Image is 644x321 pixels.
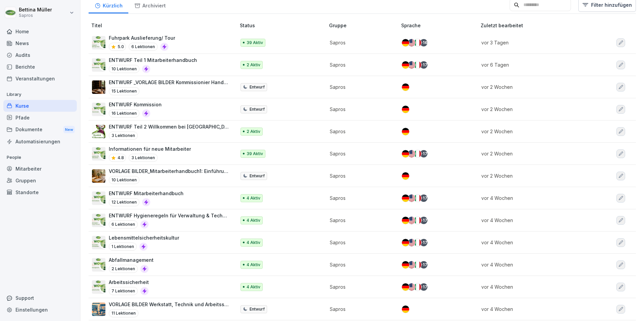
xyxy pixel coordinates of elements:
[420,194,427,202] div: + 17
[247,262,260,268] p: 4 Aktiv
[3,89,77,100] p: Library
[330,128,390,135] p: Sapros
[91,22,237,29] p: Titel
[92,103,105,116] img: ukwvtbg9y92ih978c6f3s03n.png
[3,26,77,37] div: Home
[414,283,421,291] img: it.svg
[330,217,390,224] p: Sapros
[118,44,124,50] p: 5.0
[402,83,409,91] img: de.svg
[408,261,415,269] img: us.svg
[109,101,162,108] p: ENTWURF Kommission
[402,106,409,113] img: de.svg
[408,283,415,291] img: us.svg
[3,152,77,163] p: People
[481,261,588,268] p: vor 4 Wochen
[481,39,588,46] p: vor 3 Tagen
[408,39,415,46] img: us.svg
[129,43,158,51] p: 6 Lektionen
[414,39,421,46] img: it.svg
[247,40,263,46] p: 39 Aktiv
[247,217,260,223] p: 4 Aktiv
[402,39,409,46] img: de.svg
[109,123,229,130] p: ENTWURF Teil 2 Willkommen bei [GEOGRAPHIC_DATA]
[247,129,260,135] p: 2 Aktiv
[330,239,390,246] p: Sapros
[3,73,77,84] a: Veranstaltungen
[63,126,75,134] div: New
[481,22,596,29] p: Zuletzt bearbeitet
[129,154,158,162] p: 3 Lektionen
[109,57,197,64] p: ENTWURF Teil 1 Mitarbeiterhandbuch
[3,136,77,147] a: Automatisierungen
[402,217,409,224] img: de.svg
[414,150,421,157] img: it.svg
[402,61,409,69] img: de.svg
[481,106,588,113] p: vor 2 Wochen
[109,132,138,140] p: 3 Lektionen
[109,234,179,241] p: Lebensmittelsicherheitskultur
[330,150,390,157] p: Sapros
[3,61,77,73] a: Berichte
[3,175,77,186] a: Gruppen
[414,261,421,269] img: it.svg
[92,280,105,294] img: lznwvr82wpecqkh5vfti2rdl.png
[3,37,77,49] a: News
[408,239,415,246] img: us.svg
[3,123,77,136] div: Dokumente
[109,243,137,251] p: 1 Lektionen
[109,309,138,317] p: 11 Lektionen
[92,258,105,272] img: cq4jyt4aaqekzmgfzoj6qg9r.png
[247,240,260,246] p: 4 Aktiv
[92,302,105,316] img: tq6j4itq65r8xq26rmtvfrjo.png
[109,168,229,175] p: VORLAGE BILDER_Mitarbeiterhandbuch1: Einführung und Richtlinien
[92,58,105,72] img: ykyd29dix32es66jlv6if6gg.png
[408,217,415,224] img: us.svg
[3,100,77,112] a: Kurse
[109,145,191,152] p: Informationen für neue Mitarbeiter
[408,150,415,157] img: us.svg
[92,191,105,205] img: ykyd29dix32es66jlv6if6gg.png
[92,147,105,160] img: vnd1rps7wleblvloh3xch0f4.png
[3,49,77,61] a: Audits
[3,163,77,175] a: Mitarbeiter
[92,36,105,49] img: r111smv5jl08ju40dq16pdyd.png
[92,80,105,94] img: oozo8bjgc9yg7uxk6jswm6d5.png
[330,261,390,268] p: Sapros
[118,155,124,161] p: 4.8
[247,62,260,68] p: 2 Aktiv
[481,194,588,202] p: vor 4 Wochen
[330,106,390,113] p: Sapros
[109,87,139,95] p: 15 Lektionen
[247,195,260,201] p: 4 Aktiv
[250,173,265,179] p: Entwurf
[481,61,588,68] p: vor 6 Tagen
[109,265,138,273] p: 2 Lektionen
[481,172,588,179] p: vor 2 Wochen
[481,150,588,157] p: vor 2 Wochen
[402,150,409,157] img: de.svg
[3,186,77,198] div: Standorte
[109,176,139,184] p: 10 Lektionen
[109,65,139,73] p: 10 Lektionen
[3,304,77,316] a: Einstellungen
[92,125,105,138] img: t3low96iyorn2ixu3np459p3.png
[250,306,265,312] p: Entwurf
[414,217,421,224] img: it.svg
[330,172,390,179] p: Sapros
[109,34,175,41] p: Fuhrpark Auslieferung/ Tour
[402,239,409,246] img: de.svg
[420,239,427,246] div: + 17
[109,190,184,197] p: ENTWURF Mitarbeiterhandbuch
[420,150,427,157] div: + 17
[481,239,588,246] p: vor 4 Wochen
[250,84,265,90] p: Entwurf
[408,61,415,69] img: us.svg
[109,220,138,228] p: 6 Lektionen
